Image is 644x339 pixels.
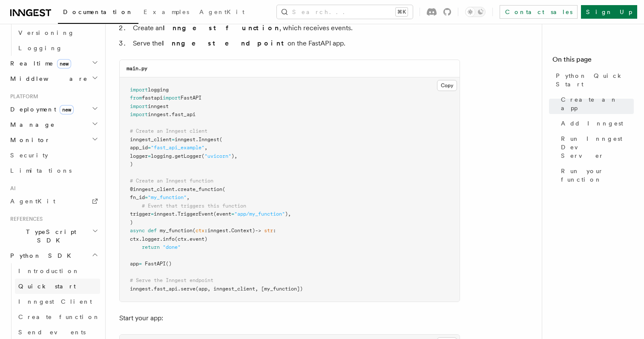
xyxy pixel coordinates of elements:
[142,244,160,250] span: return
[142,236,160,242] span: logger
[437,80,457,91] button: Copy
[130,145,148,151] span: app_id
[7,59,71,68] span: Realtime
[57,59,71,68] span: new
[285,211,291,217] span: ),
[119,312,460,324] p: Start your app:
[130,37,460,49] li: Serve the on the FastAPI app.
[7,71,100,86] button: Middleware
[195,286,303,292] span: (app, inngest_client, [my_function])
[139,236,142,242] span: .
[126,66,147,71] code: main.py
[130,153,148,159] span: logger
[500,5,578,19] a: Contact sales
[130,286,151,292] span: inngest
[10,152,48,159] span: Security
[145,194,148,200] span: =
[231,228,255,234] span: Context)
[552,68,634,92] a: Python Quick Start
[151,286,154,292] span: .
[195,137,198,142] span: .
[10,167,72,174] span: Limitations
[144,9,189,15] span: Examples
[139,261,142,267] span: =
[15,263,100,279] a: Introduction
[7,74,88,83] span: Middleware
[204,145,207,151] span: ,
[7,120,55,129] span: Manage
[148,228,157,234] span: def
[145,261,166,267] span: FastAPI
[151,211,154,217] span: =
[175,236,207,242] span: (ctx.event)
[195,228,204,234] span: ctx
[63,9,133,15] span: Documentation
[561,134,634,160] span: Run Inngest Dev Server
[7,93,38,100] span: Platform
[7,248,100,263] button: Python SDK
[163,244,181,250] span: "done"
[130,219,133,225] span: )
[7,148,100,163] a: Security
[148,194,187,200] span: "my_function"
[178,186,222,192] span: create_function
[154,211,178,217] span: inngest.
[148,87,169,93] span: logging
[162,39,287,47] strong: Inngest endpoint
[255,228,261,234] span: ->
[151,145,204,151] span: "fast_api_example"
[130,178,213,184] span: # Create an Inngest function
[18,313,100,320] span: Create function
[130,211,151,217] span: trigger
[142,95,163,101] span: fastapi
[558,92,634,116] a: Create an app
[172,111,195,117] span: fast_api
[160,236,163,242] span: .
[138,3,194,23] a: Examples
[396,8,408,16] kbd: ⌘K
[130,22,460,34] li: Create an , which receives events.
[198,137,219,142] span: Inngest
[15,25,100,40] a: Versioning
[10,198,55,205] span: AgentKit
[130,111,148,117] span: import
[130,236,139,242] span: ctx
[228,228,231,234] span: .
[181,95,201,101] span: FastAPI
[148,153,151,159] span: =
[264,228,273,234] span: str
[581,5,637,19] a: Sign Up
[130,194,145,200] span: fn_id
[181,286,195,292] span: serve
[160,228,193,234] span: my_function
[558,131,634,163] a: Run Inngest Dev Server
[130,277,213,283] span: # Serve the Inngest endpoint
[231,153,237,159] span: ),
[277,5,413,19] button: Search...⌘K
[7,228,92,245] span: TypeScript SDK
[204,153,231,159] span: "uvicorn"
[130,161,133,167] span: )
[204,228,207,234] span: :
[7,163,100,178] a: Limitations
[552,54,634,68] h4: On this page
[561,119,623,128] span: Add Inngest
[465,7,486,17] button: Toggle dark mode
[172,137,175,142] span: =
[18,283,76,290] span: Quick start
[7,117,100,132] button: Manage
[201,153,204,159] span: (
[166,261,172,267] span: ()
[154,286,178,292] span: fast_api
[231,211,234,217] span: =
[178,211,213,217] span: TriggerEvent
[130,228,145,234] span: async
[18,268,80,274] span: Introduction
[7,132,100,148] button: Monitor
[130,128,207,134] span: # Create an Inngest client
[234,211,285,217] span: "app/my_function"
[18,329,86,336] span: Send events
[15,279,100,294] a: Quick start
[194,3,250,23] a: AgentKit
[199,9,244,15] span: AgentKit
